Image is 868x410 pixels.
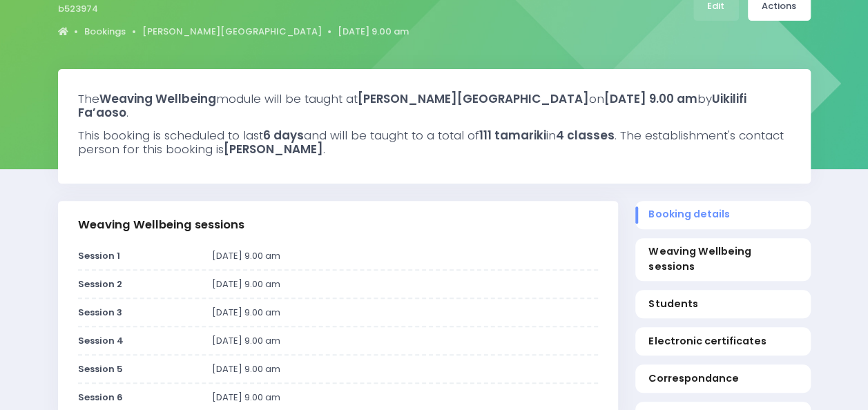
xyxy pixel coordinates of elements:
[78,218,244,232] h3: Weaving Wellbeing sessions
[358,90,589,107] strong: [PERSON_NAME][GEOGRAPHIC_DATA]
[78,277,122,291] strong: Session 2
[648,244,797,274] span: Weaving Wellbeing sessions
[78,391,123,404] strong: Session 6
[648,371,797,386] span: Correspondance
[78,362,123,375] strong: Session 5
[142,25,322,39] a: [PERSON_NAME][GEOGRAPHIC_DATA]
[99,90,216,107] strong: Weaving Wellbeing
[635,290,811,318] a: Students
[648,297,797,311] span: Students
[604,90,697,107] strong: [DATE] 9.00 am
[635,327,811,355] a: Electronic certificates
[556,127,615,144] strong: 4 classes
[204,362,606,376] div: [DATE] 9.00 am
[263,127,304,144] strong: 6 days
[479,127,546,144] strong: 111 tamariki
[635,201,811,229] a: Booking details
[224,141,323,157] strong: [PERSON_NAME]
[338,25,409,39] a: [DATE] 9.00 am
[204,334,606,348] div: [DATE] 9.00 am
[648,334,797,349] span: Electronic certificates
[648,207,797,222] span: Booking details
[204,277,606,291] div: [DATE] 9.00 am
[58,2,98,16] span: b523974
[78,128,791,157] h3: This booking is scheduled to last and will be taught to a total of in . The establishment's conta...
[84,25,126,39] a: Bookings
[78,334,124,347] strong: Session 4
[635,238,811,281] a: Weaving Wellbeing sessions
[78,249,120,262] strong: Session 1
[204,249,606,263] div: [DATE] 9.00 am
[78,92,791,120] h3: The module will be taught at on by .
[204,306,606,320] div: [DATE] 9.00 am
[78,90,746,121] strong: Uikilifi Fa’aoso
[78,306,122,319] strong: Session 3
[204,391,606,404] div: [DATE] 9.00 am
[635,364,811,393] a: Correspondance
